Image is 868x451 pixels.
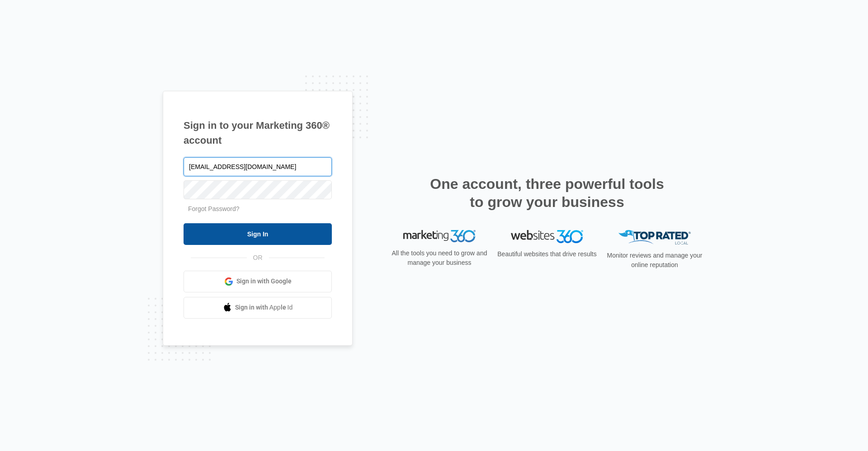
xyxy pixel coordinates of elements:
h2: One account, three powerful tools to grow your business [427,175,667,211]
span: Sign in with Google [236,277,292,286]
span: Sign in with Apple Id [235,303,293,312]
span: OR [247,253,269,263]
img: Websites 360 [511,230,583,243]
a: Sign in with Apple Id [184,297,332,319]
img: Marketing 360 [403,230,476,243]
input: Sign In [184,223,332,245]
p: All the tools you need to grow and manage your business [389,249,490,268]
h1: Sign in to your Marketing 360® account [184,118,332,148]
p: Monitor reviews and manage your online reputation [604,251,705,270]
a: Sign in with Google [184,271,332,292]
input: Email [184,157,332,176]
p: Beautiful websites that drive results [496,249,598,259]
a: Forgot Password? [188,205,240,212]
img: Top Rated Local [618,230,691,245]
